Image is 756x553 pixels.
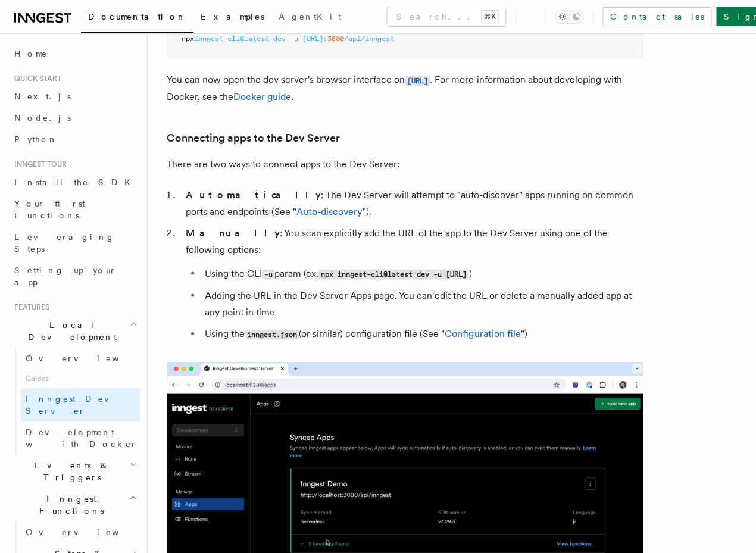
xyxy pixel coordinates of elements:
span: -u [290,35,298,43]
button: Local Development [10,314,140,348]
a: Inngest Dev Server [21,388,140,421]
span: Features [10,302,49,312]
button: Events & Triggers [10,455,140,488]
li: : The Dev Server will attempt to "auto-discover" apps running on common ports and endpoints (See ... [182,186,643,220]
strong: Automatically [186,189,321,200]
span: Node.js [14,113,71,123]
span: [URL]: [302,35,327,43]
a: Connecting apps to the Dev Server [167,129,340,146]
a: Overview [21,521,140,543]
span: Examples [201,12,264,21]
button: Inngest Functions [10,488,140,521]
button: Toggle dark mode [555,10,583,24]
span: Next.js [14,92,71,101]
span: Setting up your app [14,265,117,287]
a: Overview [21,348,140,369]
a: Auto-discovery [296,205,363,217]
code: [URL] [405,76,430,86]
span: /api/inngest [344,35,394,43]
a: Python [10,129,140,150]
li: Using the CLI param (ex. ) [201,265,643,282]
span: Documentation [88,12,186,21]
span: inngest-cli@latest [194,35,269,43]
span: Development with Docker [26,427,138,449]
span: Events & Triggers [10,460,130,483]
a: Documentation [81,4,193,33]
span: Leveraging Steps [14,232,115,254]
strong: Manually [186,227,280,238]
span: Inngest Functions [10,493,129,517]
span: Install the SDK [14,177,138,187]
a: Docker guide [233,91,291,102]
span: Home [14,48,48,60]
a: Development with Docker [21,421,140,455]
span: Guides [21,369,140,388]
a: Next.js [10,86,140,107]
a: Contact sales [602,7,711,26]
span: npx [182,35,194,43]
span: Overview [26,354,148,363]
kbd: ⌘K [482,11,498,23]
a: Examples [193,4,271,32]
span: Quick start [10,74,61,83]
a: Setting up your app [10,260,140,293]
li: : You scan explicitly add the URL of the app to the Dev Server using one of the following options: [182,224,643,342]
code: -u [262,269,274,279]
span: dev [273,35,286,43]
a: Your first Functions [10,193,140,226]
a: Node.js [10,107,140,129]
a: AgentKit [271,4,349,32]
p: You can now open the dev server's browser interface on . For more information about developing wi... [167,71,643,105]
li: Using the (or similar) configuration file (See " ") [201,325,643,342]
a: Install the SDK [10,171,140,193]
code: npx inngest-cli@latest dev -u [URL] [318,269,468,279]
span: AgentKit [279,12,342,21]
span: Python [14,135,58,144]
span: Overview [26,527,148,537]
code: inngest.json [245,329,299,339]
button: Search...⌘K [387,7,505,26]
a: [URL] [405,74,430,85]
span: Your first Functions [14,199,85,220]
li: Adding the URL in the Dev Server Apps page. You can edit the URL or delete a manually added app a... [201,287,643,320]
span: Inngest Dev Server [26,394,127,415]
p: There are two ways to connect apps to the Dev Server: [167,155,643,172]
span: 3000 [327,35,344,43]
a: Configuration file [445,327,520,339]
a: Home [10,43,140,64]
a: Leveraging Steps [10,226,140,260]
span: Inngest tour [10,160,67,169]
span: Local Development [10,319,130,343]
div: Local Development [10,348,140,455]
